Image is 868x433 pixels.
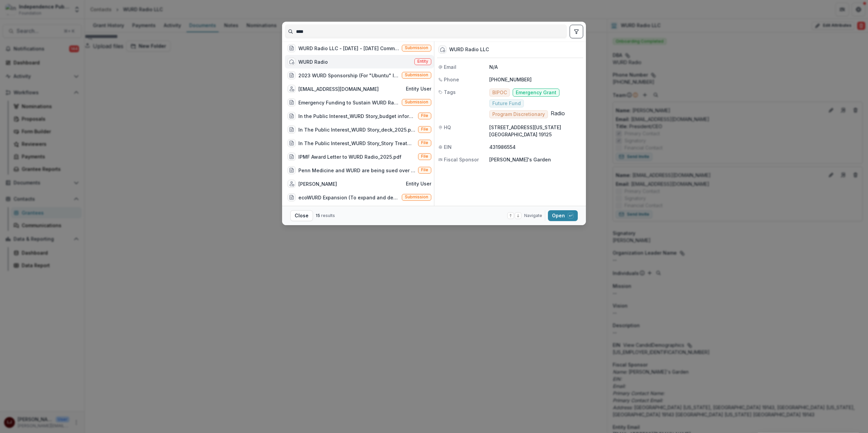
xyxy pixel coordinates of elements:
span: HQ [444,124,451,131]
span: Radio [551,110,565,117]
div: WURD Radio LLC - [DATE] - [DATE] Community Voices Application [298,45,399,52]
div: In The Public Interest_WURD Story_Story Treatment_2025.pdf [298,140,415,147]
span: File [421,113,428,118]
div: IPMF Award Letter to WURD Radio_2025.pdf [298,153,401,160]
span: Submission [405,195,428,199]
span: 15 [316,213,320,218]
div: Emergency Funding to Sustain WURD Radio and Empower Black Voices (To support WURD with critical e... [298,99,399,106]
div: In The Public Interest_WURD Story_deck_2025.pdf [298,126,415,133]
span: Fiscal Sponsor [444,156,479,163]
span: BIPOC [492,90,507,96]
span: Entity user [406,86,431,92]
span: Tags [444,88,456,96]
div: [EMAIL_ADDRESS][DOMAIN_NAME] [298,85,379,93]
span: File [421,168,428,172]
span: Future Fund [492,101,521,106]
span: Program Discretionary [492,112,545,117]
span: EIN [444,143,452,151]
p: [PHONE_NUMBER] [489,76,582,83]
span: File [421,127,428,132]
span: Submission [405,100,428,104]
span: Entity [417,59,428,64]
p: [STREET_ADDRESS][US_STATE] [GEOGRAPHIC_DATA] 19125 [489,124,582,138]
div: 2023 WURD Sponsorship (For "Ubuntu" level sponsorship in celebration of WURD's 20th anniversary.) [298,72,399,79]
div: WURD Radio LLC [449,47,489,53]
button: toggle filters [570,25,583,38]
div: [PERSON_NAME] [298,180,337,188]
span: Submission [405,45,428,50]
div: In the Public Interest_WURD Story_budget information_2025.pdf [298,113,415,120]
span: Submission [405,73,428,77]
div: ecoWURD Expansion (To expand and deepen WURD Radio's multimedia coverage and conversations around... [298,194,399,201]
button: Close [290,210,313,221]
span: File [421,154,428,159]
button: Open [548,210,578,221]
div: Penn Medicine and WURD are being sued over Black Doctors Directory in DEI lawsuit.pdf [298,167,415,174]
span: Emergency Grant [516,90,556,96]
div: WURD Radio [298,58,328,65]
p: 431986554 [489,143,582,151]
p: N/A [489,63,582,71]
span: Phone [444,76,459,83]
span: results [321,213,335,218]
span: File [421,140,428,145]
span: Navigate [524,213,542,219]
span: Entity user [406,181,431,187]
p: [PERSON_NAME]'s Garden [489,156,582,163]
span: Email [444,63,456,71]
